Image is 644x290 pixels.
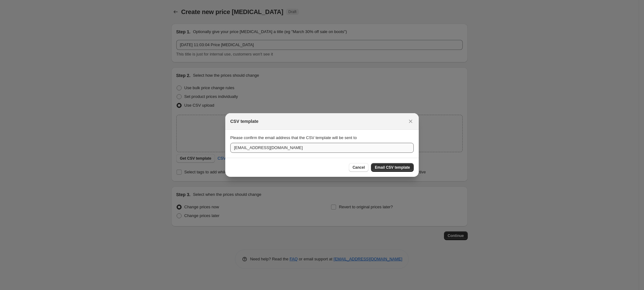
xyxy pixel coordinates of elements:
span: Email CSV template [375,165,410,170]
button: Close [406,117,415,126]
button: Cancel [349,163,368,172]
button: Email CSV template [371,163,414,172]
span: Cancel [353,165,365,170]
h2: CSV template [230,118,258,124]
span: Please confirm the email address that the CSV template will be sent to [230,135,357,140]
